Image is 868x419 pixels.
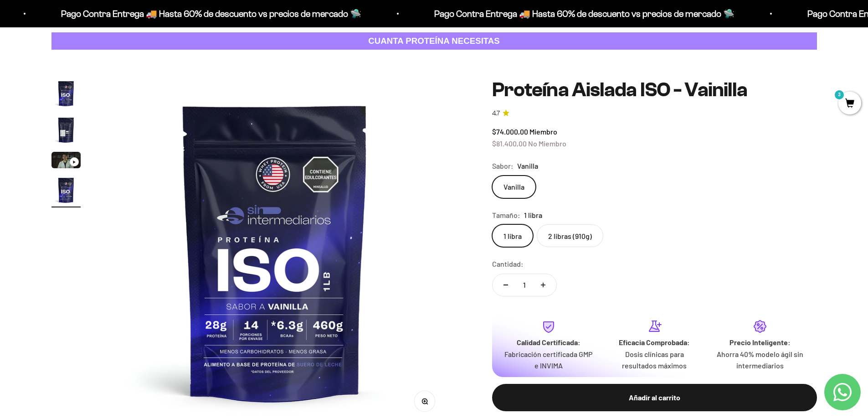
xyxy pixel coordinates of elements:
[729,338,791,347] strong: Precio Inteligente:
[510,392,799,403] div: Añadir al carrito
[524,209,542,221] span: 1 libra
[51,32,817,50] a: CUANTA PROTEÍNA NECESITAS
[492,139,527,148] span: $81.400,00
[492,258,524,270] label: Cantidad:
[51,152,81,171] button: Ir al artículo 3
[517,338,580,347] strong: Calidad Certificada:
[493,274,519,296] button: Reducir cantidad
[51,79,81,111] button: Ir al artículo 1
[492,79,817,101] h1: Proteína Aislada ISO - Vainilla
[609,348,700,372] p: Dosis clínicas para resultados máximos
[530,274,556,296] button: Aumentar cantidad
[492,384,817,411] button: Añadir al carrito
[492,127,528,136] span: $74.000,00
[368,36,500,46] strong: CUANTA PROTEÍNA NECESITAS
[714,348,806,372] p: Ahorra 40% modelo ágil sin intermediarios
[492,209,520,221] legend: Tamaño:
[492,109,500,119] span: 4.7
[529,127,557,136] span: Miembro
[619,338,690,347] strong: Eficacia Comprobada:
[492,160,514,172] legend: Sabor:
[30,6,330,21] p: Pago Contra Entrega 🚚 Hasta 60% de descuento vs precios de mercado 🛸
[503,348,594,372] p: Fabricación certificada GMP e INVIMA
[51,176,81,205] img: Proteína Aislada ISO - Vainilla
[51,176,81,207] button: Ir al artículo 4
[51,79,81,108] img: Proteína Aislada ISO - Vainilla
[838,99,861,109] a: 3
[403,6,703,21] p: Pago Contra Entrega 🚚 Hasta 60% de descuento vs precios de mercado 🛸
[51,115,81,145] img: Proteína Aislada ISO - Vainilla
[528,139,566,148] span: No Miembro
[834,89,845,100] mark: 3
[492,109,817,119] a: 4.74.7 de 5.0 estrellas
[517,160,538,172] span: Vanilla
[51,115,81,147] button: Ir al artículo 2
